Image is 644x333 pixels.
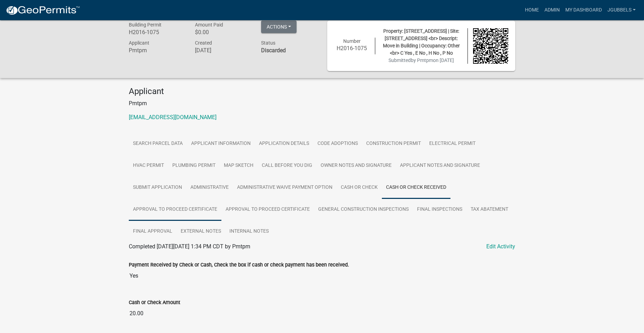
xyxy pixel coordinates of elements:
a: Call Before You Dig [258,155,316,177]
a: My Dashboard [563,3,605,17]
span: Created [195,40,212,46]
a: Owner Notes and Signature [316,155,396,177]
a: Search Parcel Data [129,133,187,155]
a: Electrical Permit [425,133,480,155]
a: Administrative Waive Payment Option [233,177,337,199]
p: Pmtpm [129,99,515,108]
label: Cash or Check Amount [129,300,180,305]
label: Payment Received by Check or Cash, Check the box if cash or check payment has been received. [129,263,349,268]
a: Application Details [255,133,313,155]
a: Admin [542,3,563,17]
span: Property: [STREET_ADDRESS] | Site: [STREET_ADDRESS] <br> Descript: Move in Building | Occupancy: ... [383,28,460,56]
a: Applicant Notes and Signature [396,155,484,177]
h6: H2016-1075 [129,29,184,36]
a: Final Approval [129,220,176,243]
a: Map Sketch [220,155,258,177]
a: Internal Notes [225,220,273,243]
a: Plumbing Permit [168,155,220,177]
span: Applicant [129,40,149,46]
a: Final Inspections [413,199,466,221]
a: HVAC Permit [129,155,168,177]
a: Cash or Check [337,177,382,199]
strong: Discarded [261,47,286,54]
a: Approval to Proceed Certificate [129,199,221,221]
h6: H2016-1075 [334,45,370,52]
span: Number [343,38,361,44]
a: Edit Activity [486,242,515,251]
a: General Construction Inspections [314,199,413,221]
a: jgubbels [605,3,638,17]
span: Submitted on [DATE] [388,57,454,63]
a: Construction Permit [362,133,425,155]
span: Status [261,40,275,46]
a: Administrative [186,177,233,199]
span: Completed [DATE][DATE] 1:34 PM CDT by Pmtpm [129,243,250,250]
h6: [DATE] [195,47,251,54]
span: Building Permit [129,22,162,28]
h6: $0.00 [195,29,251,36]
span: Amount Paid [195,22,223,28]
a: Approval to Proceed Certificate [221,199,314,221]
a: Applicant Information [187,133,255,155]
a: Code Adoptions [313,133,362,155]
a: Cash or Check Received [382,177,450,199]
a: Submit Application [129,177,186,199]
a: External Notes [176,220,225,243]
a: Home [522,3,542,17]
a: [EMAIL_ADDRESS][DOMAIN_NAME] [129,114,217,121]
h4: Applicant [129,86,515,96]
a: Tax Abatement [466,199,512,221]
span: by Pmtpm [411,57,433,63]
img: QR code [473,28,509,64]
button: Actions [261,21,297,33]
h6: Pmtpm [129,47,184,54]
